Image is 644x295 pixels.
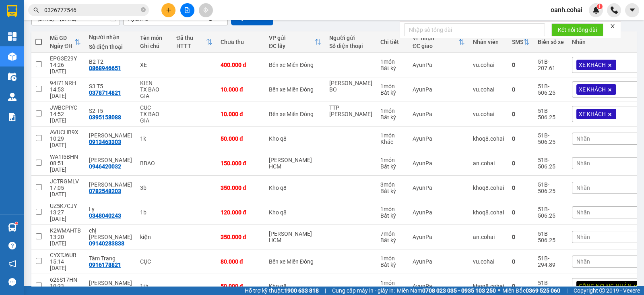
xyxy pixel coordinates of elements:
[397,286,496,295] span: Miền Nam
[498,289,500,292] span: ⚪️
[599,288,605,293] span: copyright
[380,114,405,120] div: Bất kỳ
[551,23,603,36] button: Kết nối tổng đài
[8,73,17,81] img: warehouse-icon
[8,52,17,61] img: warehouse-icon
[538,181,564,194] div: 51B-506.25
[33,7,39,13] span: search
[269,185,321,191] div: Kho q8
[269,258,321,265] div: Bến xe Miền Đông
[221,111,261,117] div: 10.000 đ
[89,227,132,240] div: chị chi
[597,4,603,9] sup: 1
[329,43,372,49] div: Số điện thoại
[404,23,545,36] input: Nhập số tổng đài
[140,185,168,191] div: 3b
[512,62,530,68] div: 0
[473,39,504,45] div: Nhân viên
[325,286,326,295] span: |
[7,5,17,17] img: logo-vxr
[50,62,81,75] div: 14:26 [DATE]
[380,237,405,243] div: Bất kỳ
[8,242,16,249] span: question-circle
[380,108,405,114] div: 1 món
[8,260,16,268] span: notification
[8,223,17,232] img: warehouse-icon
[473,209,504,216] div: khoq8.cohai
[50,80,81,86] div: 94I71NRH
[512,283,530,289] div: 0
[89,83,132,89] div: S3 T5
[566,286,568,295] span: |
[413,62,465,68] div: AyunPa
[50,185,81,197] div: 17:05 [DATE]
[598,4,601,9] span: 1
[89,34,132,40] div: Người nhận
[50,104,81,111] div: JWBCPIYC
[89,89,121,96] div: 0378714821
[269,62,321,68] div: Bến xe Miền Đông
[89,286,121,293] div: 0979425323
[512,86,530,93] div: 0
[473,160,504,166] div: an.cohai
[592,6,600,14] img: icon-new-feature
[538,83,564,96] div: 51B-506.25
[89,65,121,71] div: 0868946651
[140,258,168,265] div: CỤC
[538,132,564,145] div: 51B-506.25
[579,86,606,93] span: XE KHÁCH
[89,132,132,139] div: TÂM TRANG
[576,185,590,191] span: Nhãn
[50,252,81,258] div: CYXTJ6UB
[50,35,74,41] div: Mã GD
[269,111,321,117] div: Bến xe Miền Đông
[140,234,168,240] div: kiện
[329,104,372,117] div: TTP LAI THIEU
[473,258,504,265] div: vu.cohai
[8,32,17,41] img: dashboard-icon
[422,287,496,294] strong: 0708 023 035 - 0935 103 250
[380,188,405,194] div: Bất kỳ
[558,25,597,34] span: Kết nối tổng đài
[576,258,590,265] span: Nhãn
[44,6,139,15] input: Tìm tên, số ĐT hoặc mã đơn
[538,157,564,170] div: 51B-506.25
[221,135,261,142] div: 50.000 đ
[512,234,530,240] div: 0
[50,178,81,185] div: JCTRGMLV
[221,209,261,216] div: 120.000 đ
[380,139,405,145] div: Khác
[89,58,132,65] div: B2 T2
[380,206,405,212] div: 1 món
[89,44,132,50] div: Số điện thoại
[89,188,121,194] div: 0782548203
[610,23,615,29] span: close
[611,6,618,14] img: phone-icon
[329,35,372,41] div: Người gửi
[140,35,168,41] div: Tên món
[50,135,81,148] div: 10:29 [DATE]
[380,286,405,293] div: Bất kỳ
[380,58,405,65] div: 1 món
[140,111,168,124] div: TX BAO GIA
[473,62,504,68] div: vu.cohai
[221,234,261,240] div: 350.000 đ
[89,157,132,163] div: Huy Dung
[512,209,530,216] div: 0
[269,86,321,93] div: Bến xe Miền Đông
[15,222,18,224] sup: 1
[526,287,560,294] strong: 0369 525 060
[413,43,458,49] div: ĐC giao
[473,283,504,289] div: khoq8.cohai
[140,160,168,166] div: BBAO
[269,135,321,142] div: Kho q8
[413,209,465,216] div: AyunPa
[629,6,636,14] span: caret-down
[269,43,315,49] div: ĐC lấy
[50,86,81,99] div: 14:53 [DATE]
[50,203,81,209] div: UZ5K7CJY
[221,86,261,93] div: 10.000 đ
[265,31,325,53] th: Toggle SortBy
[166,7,171,13] span: plus
[576,135,590,142] span: Nhãn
